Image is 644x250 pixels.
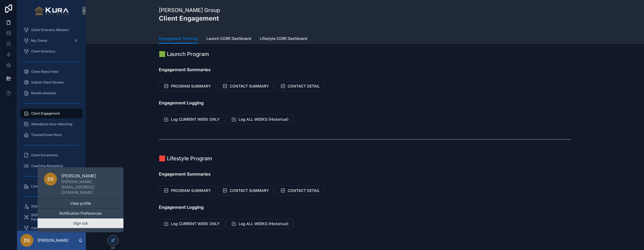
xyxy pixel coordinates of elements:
[226,219,293,229] button: Log ALL WEEKS (Historical)
[288,188,320,193] span: CONTACT DETAIL
[20,223,83,233] a: Contact Directory
[159,219,224,229] button: Log CURRENT WEEK ONLY
[20,119,83,129] a: Attendance Auto-Matching
[20,88,83,98] a: Results Analyser
[159,14,220,23] h2: Client Engagement
[20,213,83,222] a: [PERSON_NAME] Referral Partners
[31,153,58,157] span: Client Enrolments
[226,115,293,124] button: Log ALL WEEKS (Historical)
[20,78,83,87] a: Submit Client Review
[31,213,77,222] span: [PERSON_NAME] Referral Partners
[20,181,83,191] a: Live Events Management
[171,84,211,89] span: PROGRAM SUMMARY
[20,161,83,171] a: Coaching Allocations
[31,80,64,85] span: Submit Client Review
[20,47,83,56] a: Client Directory
[20,36,83,46] a: My Clients0
[260,36,307,41] span: Lifestyle CORE Dashboard
[159,6,220,14] h1: [PERSON_NAME] Group
[73,37,79,44] div: 0
[47,176,53,182] span: DS
[38,199,123,208] a: View profile
[239,221,288,226] span: Log ALL WEEKS (Historical)
[20,67,83,77] a: Client Notes Feed
[20,109,83,118] a: Client Engagement
[31,91,56,95] span: Results Analyser
[159,155,212,162] h1: 🟥 Lifestyle Program
[159,171,211,177] strong: Engagement Summaries
[230,188,269,193] span: CONTACT SUMMARY
[61,179,117,195] p: [PERSON_NAME][EMAIL_ADDRESS][DOMAIN_NAME]
[276,81,324,91] button: CONTACT DETAIL
[31,111,60,116] span: Client Engagement
[61,173,117,179] p: [PERSON_NAME]
[31,39,47,43] span: My Clients
[218,81,273,91] button: CONTACT SUMMARY
[31,204,67,209] span: [PERSON_NAME] Team
[159,36,198,41] span: Engagement Tracking
[159,67,211,72] strong: Engagement Summaries
[31,28,69,32] span: Client Directory (Master)
[31,226,58,230] span: Contact Directory
[206,34,251,44] a: Launch CORE Dashboard
[159,50,209,58] h1: 🟩 Launch Program
[20,25,83,35] a: Client Directory (Master)
[260,34,307,44] a: Lifestyle CORE Dashboard
[159,115,224,124] button: Log CURRENT WEEK ONLY
[206,36,251,41] span: Launch CORE Dashboard
[159,81,215,91] button: PROGRAM SUMMARY
[159,186,215,195] button: PROGRAM SUMMARY
[159,100,204,105] strong: Engagement Logging
[159,204,204,210] strong: Engagement Logging
[31,133,62,137] span: Tracked Event Reco
[31,122,72,126] span: Attendance Auto-Matching
[24,237,30,244] span: DS
[288,84,320,89] span: CONTACT DETAIL
[230,84,269,89] span: CONTACT SUMMARY
[38,218,123,228] button: Sign out
[239,117,288,122] span: Log ALL WEEKS (Historical)
[34,6,69,15] img: App logo
[218,186,273,195] button: CONTACT SUMMARY
[171,117,220,122] span: Log CURRENT WEEK ONLY
[31,184,69,188] span: Live Events Management
[171,188,211,193] span: PROGRAM SUMMARY
[31,49,55,54] span: Client Directory
[20,130,83,140] a: Tracked Event Reco
[31,70,58,74] span: Client Notes Feed
[38,238,68,243] p: [PERSON_NAME]
[31,164,63,168] span: Coaching Allocations
[276,186,324,195] button: CONTACT DETAIL
[171,221,220,226] span: Log CURRENT WEEK ONLY
[159,34,198,44] a: Engagement Tracking
[17,21,86,231] div: scrollable content
[38,209,123,218] button: Notification Preferences
[20,202,83,211] a: [PERSON_NAME] Team
[20,150,83,160] a: Client Enrolments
